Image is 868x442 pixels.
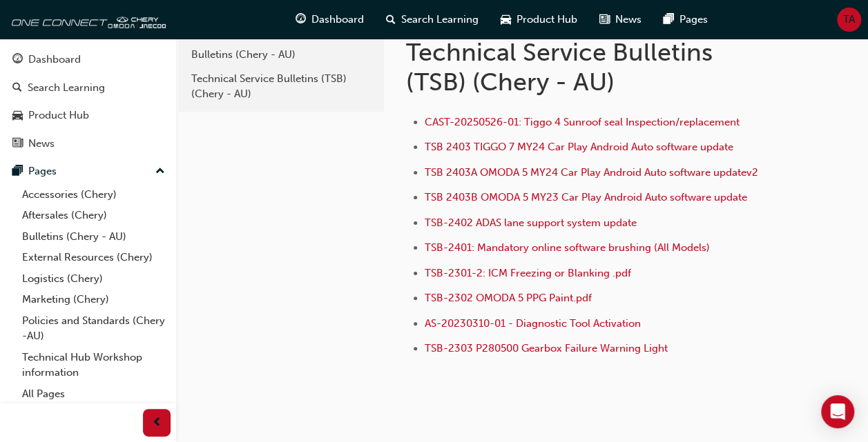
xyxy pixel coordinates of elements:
a: AS-20230310-01 - Diagnostic Tool Activation [425,317,641,330]
div: Search Learning [28,80,105,96]
span: search-icon [386,11,396,28]
button: TA [837,8,861,32]
span: guage-icon [296,11,306,28]
a: Bulletins (Chery - AU) [17,226,171,248]
a: news-iconNews [588,6,653,34]
button: DashboardSearch LearningProduct HubNews [6,44,171,159]
a: Dashboard [6,47,171,72]
div: Pages [28,163,57,179]
span: up-icon [155,163,165,181]
a: Bulletins (Chery - AU) [184,43,378,67]
span: prev-icon [152,414,162,432]
a: External Resources (Chery) [17,247,171,268]
a: search-iconSearch Learning [375,6,490,34]
a: TSB 2403 TIGGO 7 MY24 Car Play Android Auto software update [425,141,733,153]
a: Product Hub [6,103,171,128]
a: News [6,131,171,157]
a: Search Learning [6,75,171,101]
a: guage-iconDashboard [284,6,375,34]
span: car-icon [12,110,23,122]
a: TSB-2401: Mandatory online software brushing (All Models) [425,241,710,254]
a: All Pages [17,383,171,405]
span: TA [843,12,855,28]
span: News [615,12,642,28]
div: Open Intercom Messenger [821,395,854,428]
a: Policies and Standards (Chery -AU) [17,310,171,347]
a: TSB-2303 P280500 Gearbox Failure Warning Light [425,342,668,354]
div: News [28,136,55,152]
a: TSB-2402 ADAS lane support system update [425,217,637,229]
a: TSB 2403B OMODA 5 MY23 Car Play Android Auto software update [425,191,747,203]
a: TSB 2403A OMODA 5 MY24 Car Play Android Auto software updatev2 [425,166,758,179]
a: Technical Service Bulletins (TSB) (Chery - AU) [184,67,378,106]
span: car-icon [501,11,511,28]
div: Technical Service Bulletins (TSB) (Chery - AU) [191,71,372,102]
div: Product Hub [28,108,89,123]
button: Pages [6,159,171,184]
a: TSB-2302 OMODA 5 PPG Paint.pdf [425,292,592,304]
span: news-icon [599,11,610,28]
span: Product Hub [517,12,577,28]
span: search-icon [12,82,22,94]
a: Technical Hub Workshop information [17,347,171,383]
span: Dashboard [311,12,364,28]
a: Marketing (Chery) [17,289,171,310]
a: Aftersales (Chery) [17,205,171,226]
span: Pages [679,12,708,28]
a: pages-iconPages [653,6,719,34]
a: Logistics (Chery) [17,268,171,290]
a: Accessories (Chery) [17,184,171,205]
span: news-icon [12,138,23,150]
a: TSB-2301-2: ICM Freezing or Blanking .pdf [425,267,631,279]
span: guage-icon [12,54,23,66]
div: Dashboard [28,52,81,68]
span: pages-icon [664,11,674,28]
span: Search Learning [401,12,479,28]
a: car-iconProduct Hub [490,6,588,34]
img: oneconnect [7,6,166,33]
span: pages-icon [12,165,23,178]
div: Bulletins (Chery - AU) [191,47,372,63]
a: CAST-20250526-01: Tiggo 4 Sunroof seal Inspection/replacement [425,116,740,128]
h1: Technical Service Bulletins (TSB) (Chery - AU) [406,37,763,97]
